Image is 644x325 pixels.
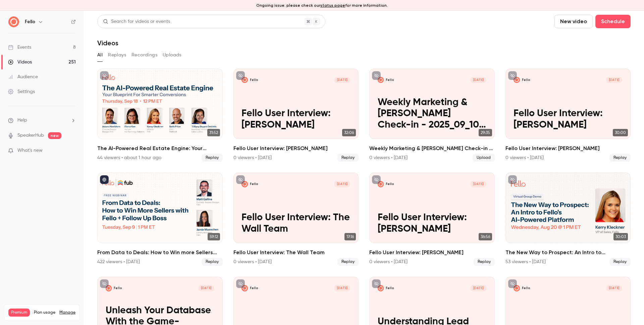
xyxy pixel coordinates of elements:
span: Premium [8,309,30,317]
li: From Data to Deals: How to Win more Sellers with Fello + Follow Up Boss [97,173,223,266]
button: unpublished [508,279,517,288]
p: Fello User Interview: The Wall Team [241,212,350,235]
a: Fello User Interview: Buddy BlakeFello[DATE]Fello User Interview: [PERSON_NAME]36:56Fello User In... [369,173,495,266]
button: Uploads [163,50,181,60]
h2: The New Way to Prospect: An Intro to [PERSON_NAME]-Powered Platform [505,248,631,257]
div: Settings [8,88,35,95]
li: Fello User Interview: The Wall Team [233,173,359,266]
p: Fello User Interview: [PERSON_NAME] [378,212,486,235]
span: 30:03 [613,233,628,240]
span: [DATE] [470,285,486,291]
h1: Videos [97,39,118,47]
img: Understanding Lead Score and Engagement [378,285,384,291]
p: Fello [386,78,394,82]
div: Audience [8,74,38,80]
h6: Fello [25,18,35,25]
span: Replay [474,258,495,266]
p: Fello [250,78,258,82]
span: [DATE] [470,77,486,83]
p: Fello User Interview: [PERSON_NAME] [514,108,622,131]
button: unpublished [372,279,381,288]
p: Fello [522,78,530,82]
span: 32:06 [342,129,356,136]
li: Fello User Interview: Shannon Biszantz [505,68,631,162]
div: Events [8,44,31,51]
button: unpublished [100,71,109,80]
img: Fello User Interview: Shannon Biszantz [514,77,520,83]
h2: Fello User Interview: [PERSON_NAME] [505,144,631,152]
span: 30:00 [613,129,628,136]
span: [DATE] [334,181,350,187]
a: 30:03The New Way to Prospect: An Intro to [PERSON_NAME]-Powered Platform53 viewers • [DATE]Replay [505,173,631,266]
button: Recordings [131,50,157,60]
a: Fello User Interview: Jay MacklinFello[DATE]Fello User Interview: [PERSON_NAME]32:06Fello User In... [233,68,359,162]
span: Plan usage [34,310,55,315]
p: Fello [250,286,258,290]
span: 36:56 [479,233,492,240]
p: Ongoing issue: please check our for more information. [256,2,388,8]
p: Fello [386,182,394,186]
button: unpublished [508,175,517,184]
button: published [100,175,109,184]
a: Fello User Interview: The Wall TeamFello[DATE]Fello User Interview: The Wall Team17:16Fello User ... [233,173,359,266]
a: Weekly Marketing & Ryan Check-in - 2025_09_10 12_30 MDT - RecordingFello[DATE]Weekly Marketing & ... [369,68,495,162]
span: What's new [17,147,43,154]
a: status page [320,3,345,8]
button: unpublished [508,71,517,80]
h2: The AI-Powered Real Estate Engine: Your Blueprint for Smarter Conversions [97,144,223,152]
span: [DATE] [198,285,214,291]
img: Fello [8,16,19,27]
p: Fello User Interview: [PERSON_NAME] [241,108,350,131]
div: Search for videos or events [103,18,170,25]
img: Fello User Interview: The Wall Team [241,181,248,187]
span: Replay [337,258,359,266]
span: 59:12 [208,233,220,240]
span: 29:35 [479,129,492,136]
h2: Fello User Interview: The Wall Team [233,248,359,257]
span: Help [17,117,27,124]
a: 31:52The AI-Powered Real Estate Engine: Your Blueprint for Smarter Conversions44 viewers • about ... [97,68,223,162]
li: Weekly Marketing & Ryan Check-in - 2025_09_10 12_30 MDT - Recording [369,68,495,162]
button: unpublished [372,71,381,80]
h2: Fello User Interview: [PERSON_NAME] [369,248,495,257]
span: [DATE] [334,77,350,83]
span: Replay [337,154,359,162]
img: Fello x FUB 3 [514,285,520,291]
p: Fello [522,286,530,290]
div: Videos [8,59,32,65]
span: Replay [609,154,631,162]
button: unpublished [236,71,245,80]
span: [DATE] [606,285,622,291]
li: The New Way to Prospect: An Intro to Fello's AI-Powered Platform [505,173,631,266]
button: New video [554,15,593,28]
iframe: Noticeable Trigger [68,148,76,154]
span: Upload [473,154,495,162]
button: unpublished [236,175,245,184]
a: Fello User Interview: Shannon Biszantz Fello[DATE]Fello User Interview: [PERSON_NAME]30:00Fello U... [505,68,631,162]
h2: Weekly Marketing & [PERSON_NAME] Check-in - 2025_09_10 12_30 MDT - Recording [369,144,495,152]
div: 0 viewers • [DATE] [233,259,272,265]
div: 422 viewers • [DATE] [97,259,140,265]
span: [DATE] [606,77,622,83]
h2: From Data to Deals: How to Win more Sellers with [PERSON_NAME] + Follow Up Boss [97,248,223,257]
div: 44 viewers • about 1 hour ago [97,154,161,161]
li: Fello User Interview: Jay Macklin [233,68,359,162]
button: Schedule [595,15,631,28]
span: Replay [202,154,223,162]
div: 0 viewers • [DATE] [369,154,408,161]
span: [DATE] [470,181,486,187]
div: 53 viewers • [DATE] [505,259,546,265]
span: [DATE] [334,285,350,291]
p: Weekly Marketing & [PERSON_NAME] Check-in - 2025_09_10 12_30 MDT - Recording [378,97,486,131]
li: Fello User Interview: Buddy Blake [369,173,495,266]
img: Weekly Marketing & Ryan Check-in - 2025_09_10 12_30 MDT - Recording [378,77,384,83]
p: Fello [250,182,258,186]
h2: Fello User Interview: [PERSON_NAME] [233,144,359,152]
div: 0 viewers • [DATE] [233,154,272,161]
button: unpublished [100,279,109,288]
button: Replays [108,50,126,60]
a: 59:12From Data to Deals: How to Win more Sellers with [PERSON_NAME] + Follow Up Boss422 viewers •... [97,173,223,266]
span: 31:52 [207,129,220,136]
p: Fello [114,286,122,290]
li: help-dropdown-opener [8,117,76,124]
